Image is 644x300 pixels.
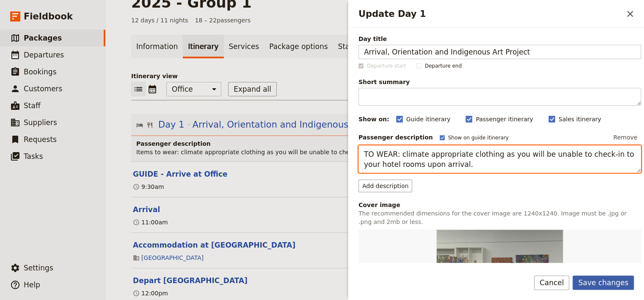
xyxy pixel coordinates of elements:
[358,180,412,192] button: Add description
[195,16,251,25] span: 18 – 22 passengers
[131,72,619,80] p: Itinerary view
[358,35,641,43] span: Day title
[24,281,40,289] span: Help
[158,118,184,131] span: Day 1
[24,34,62,42] span: Packages
[24,51,64,59] span: Departures
[534,275,570,290] button: Cancel
[133,218,168,226] div: 11:00am
[131,35,183,58] a: Information
[623,7,637,21] button: Close drawer
[133,183,164,191] div: 9:30am
[24,68,56,76] span: Bookings
[133,169,228,179] button: Edit this itinerary item
[358,8,623,20] h2: Update Day 1
[425,63,462,69] span: Departure end
[24,10,73,23] span: Fieldbook
[136,148,615,156] p: Items to wear: climate appropriate clothing as you will be unable to check-in to your hotel rooms...
[133,205,160,215] button: Edit this itinerary item
[24,101,41,110] span: Staff
[141,254,204,262] a: [GEOGRAPHIC_DATA]
[131,16,188,25] span: 12 days / 11 nights
[136,118,398,131] button: Edit day information
[136,139,615,148] h4: Passenger description
[358,133,433,142] label: Passenger description
[24,118,57,127] span: Suppliers
[358,45,641,59] input: Day title
[264,35,333,58] a: Package options
[193,118,398,131] span: Arrival, Orientation and Indigenous Art Project
[358,209,641,226] p: The recommended dimensions for the cover image are 1240x1240. Image must be .jpg or .png and 2mb ...
[358,78,641,86] span: Short summary
[572,275,634,290] button: Save changes
[131,82,146,96] button: List view
[358,145,641,173] textarea: TO WEAR: climate appropriate clothing as you will be unable to check-in to your hotel rooms upon ...
[228,82,277,96] button: Expand all
[448,134,509,141] span: Show on guide itinerary
[24,264,53,272] span: Settings
[358,88,641,106] textarea: Short summary
[24,85,62,93] span: Customers
[24,152,43,161] span: Tasks
[146,82,160,96] button: Calendar view
[183,35,223,58] a: Itinerary
[609,131,641,144] button: Remove
[559,115,601,123] span: Sales itinerary
[476,115,533,123] span: Passenger itinerary
[358,115,389,123] div: Show on:
[133,289,168,297] div: 12:00pm
[333,35,360,58] a: Staff
[367,63,406,69] span: Departure start
[224,35,264,58] a: Services
[358,201,641,209] div: Cover image
[24,135,57,144] span: Requests
[133,240,295,250] button: Edit this itinerary item
[133,275,248,286] button: Edit this itinerary item
[406,115,451,123] span: Guide itinerary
